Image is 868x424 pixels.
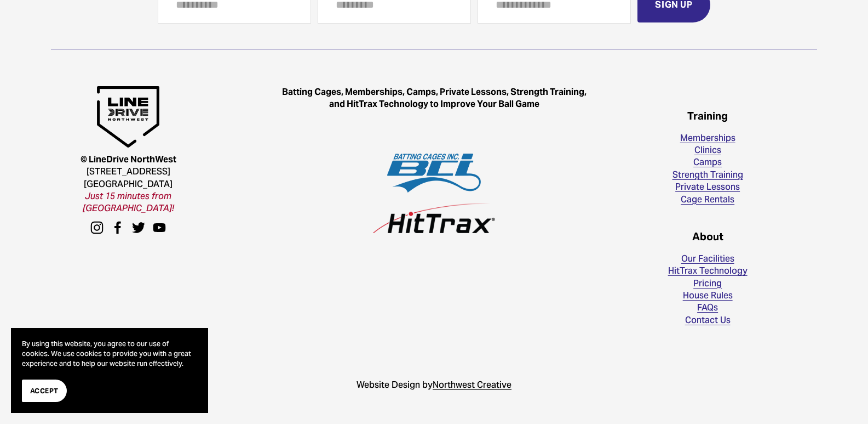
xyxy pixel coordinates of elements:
a: Pricing [693,278,722,290]
a: Cage Rentals [681,194,734,206]
a: Strength Training [672,169,743,181]
em: Just 15 minutes from [GEOGRAPHIC_DATA]! [83,190,174,214]
a: Northwest Creative [433,379,511,391]
a: facebook-unauth [111,221,124,234]
a: Our Facilities [681,253,734,265]
a: YouTube [153,221,166,234]
span: Website Design by [357,379,433,391]
strong: About [692,230,723,243]
a: FAQs [697,302,718,314]
a: Clinics [694,144,721,156]
a: Private Lessons [675,181,740,193]
strong: Batting Cages, Memberships, Camps, Private Lessons, Strength Training, and HitTrax Technology to ... [282,86,588,110]
p: [STREET_ADDRESS] [GEOGRAPHIC_DATA] [51,154,206,215]
a: instagram-unauth [90,221,104,234]
span: Accept [30,386,59,396]
p: By using this website, you agree to our use of cookies. We use cookies to provide you with a grea... [22,339,197,369]
a: Memberships [680,132,735,144]
a: House Rules [683,290,733,302]
strong: Training [687,109,728,122]
button: Accept [22,380,67,402]
a: Contact Us [685,314,731,326]
section: Cookie banner [11,328,208,413]
a: Camps [693,156,722,168]
a: HitTrax Technology [668,265,748,277]
strong: © LineDrive NorthWest [81,154,176,165]
span: Northwest Creative [433,379,511,391]
a: Twitter [132,221,145,234]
